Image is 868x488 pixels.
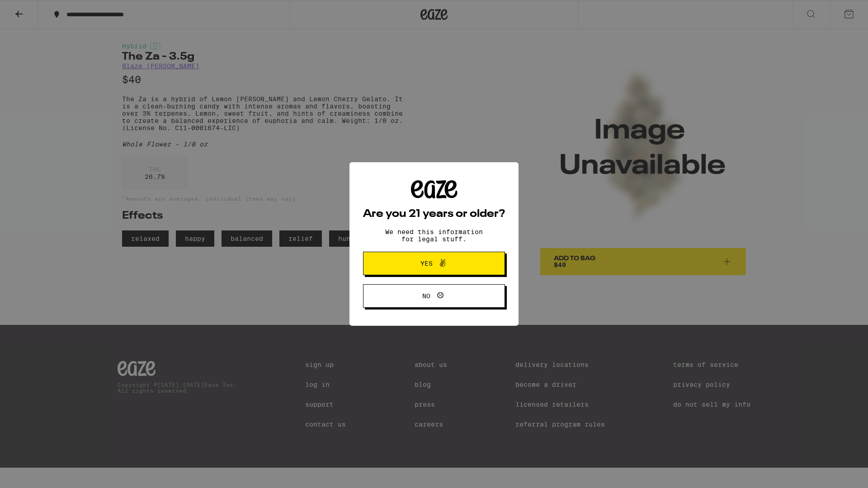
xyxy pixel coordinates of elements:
p: We need this information for legal stuff. [377,228,491,243]
h2: Are you 21 years or older? [363,209,505,220]
span: No [422,293,430,299]
button: No [363,284,505,308]
span: Yes [420,260,433,267]
button: Yes [363,252,505,275]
